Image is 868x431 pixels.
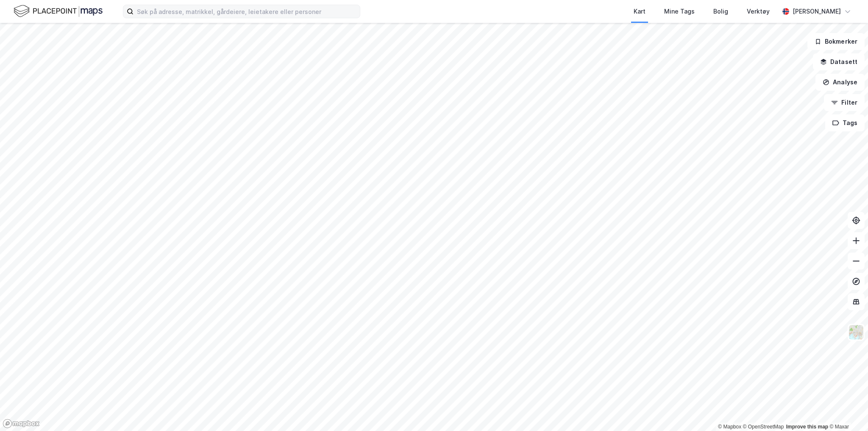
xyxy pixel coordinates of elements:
div: Verktøy [747,6,770,17]
div: Bolig [713,6,728,17]
button: Analyse [815,74,865,91]
button: Datasett [813,53,865,70]
a: Improve this map [786,424,828,430]
img: logo.f888ab2527a4732fd821a326f86c7f29.svg [14,4,103,19]
div: Kart [634,6,645,17]
button: Bokmerker [807,33,865,50]
div: [PERSON_NAME] [793,6,841,17]
button: Filter [824,94,865,111]
button: Tags [825,114,865,131]
a: Mapbox homepage [3,419,40,428]
input: Søk på adresse, matrikkel, gårdeiere, leietakere eller personer [134,5,360,18]
img: Z [848,324,864,340]
a: Mapbox [718,424,741,430]
iframe: Chat Widget [826,390,868,431]
a: OpenStreetMap [743,424,784,430]
div: Mine Tags [664,6,695,17]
